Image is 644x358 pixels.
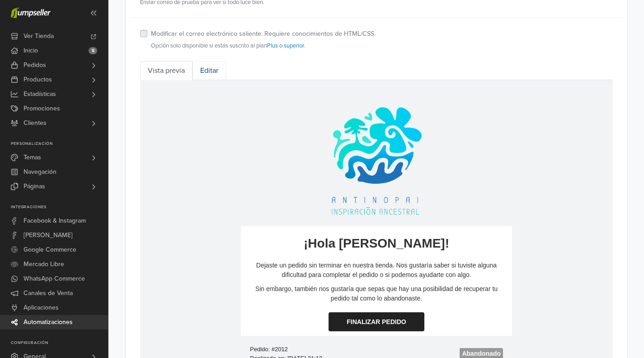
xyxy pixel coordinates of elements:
span: Navegación [24,165,56,179]
span: Aplicaciones [24,301,59,315]
span: Temas [24,150,41,165]
h2: ¡Hola [PERSON_NAME]! [101,155,372,172]
span: Ver Tienda [24,29,54,43]
span: Google Commerce [24,243,76,257]
span: Automatizaciones [24,315,73,329]
strong: $3.000 CLP [324,344,358,352]
span: Mercado Libre [24,257,64,272]
p: Personalización [11,141,108,147]
a: Editar [193,61,226,80]
span: Facebook & Instagram [24,214,86,228]
p: $3.000 CLP x 1 [236,344,285,353]
span: Productos [24,72,52,87]
span: 5 [89,47,97,54]
img: logo_azul.png [191,27,282,137]
span: Canales de Venta [24,286,73,301]
p: Integraciones [11,205,108,210]
p: Configuración [11,340,108,346]
strong: Abandonado [322,270,361,277]
span: WhatsApp Commerce [24,272,85,286]
p: Dejaste un pedido sin terminar en nuestra tienda. Nos gustaría saber si tuviste alguna dificultad... [110,181,363,200]
a: Plus o superior [267,42,304,49]
p: Sin embargo, también nos gustaría que sepas que hay una posibilidad de recuperar tu pedido tal co... [110,204,363,223]
span: Clientes [24,116,47,130]
h3: Productos Ordenados [114,305,358,315]
small: Opción solo disponible si estás suscrito al plan . [151,42,376,50]
a: Finalizar Pedido [188,232,284,251]
span: Pedidos [24,58,46,72]
span: Estadísticas [24,87,56,101]
span: Inicio [24,43,38,58]
a: Vista previa [140,61,193,80]
p: Realizado en: [DATE] 21:13 [110,274,231,283]
span: Promociones [24,101,60,116]
p: Pedido: #2012 [110,265,231,274]
label: Modificar el correo electrónico saliente. Requiere conocimientos de HTML/CSS. [151,29,376,39]
span: [PERSON_NAME] [24,228,73,243]
span: Páginas [24,179,45,194]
